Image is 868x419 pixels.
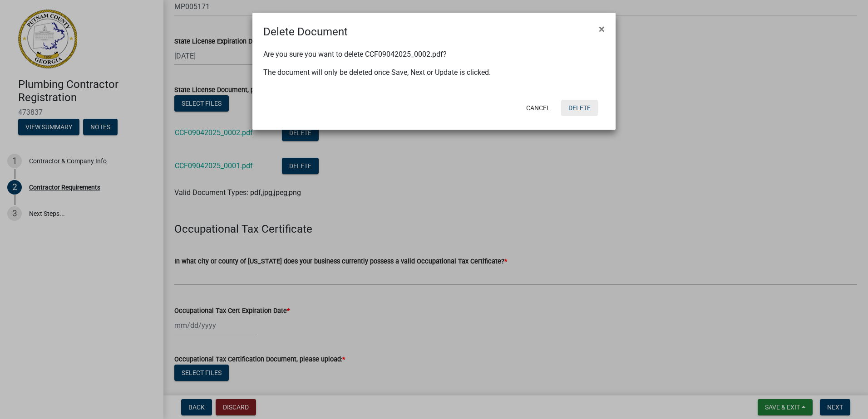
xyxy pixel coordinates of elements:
[561,100,598,116] button: Delete
[263,49,605,60] p: Are you sure you want to delete CCF09042025_0002.pdf?
[519,100,557,116] button: Cancel
[592,16,612,42] button: Close
[599,23,605,35] span: ×
[263,67,605,78] p: The document will only be deleted once Save, Next or Update is clicked.
[263,24,348,40] h4: Delete Document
